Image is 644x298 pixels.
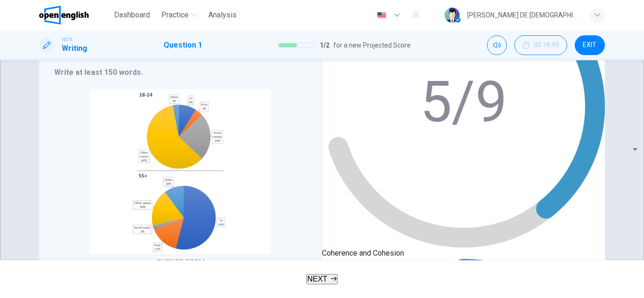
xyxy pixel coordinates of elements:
a: OpenEnglish logo [39,6,110,24]
span: NEXT [307,275,328,283]
span: Dashboard [114,9,150,21]
div: [PERSON_NAME] DE [DEMOGRAPHIC_DATA][PERSON_NAME] [467,9,578,21]
span: 1 / 2 [320,40,330,51]
button: NEXT [306,274,338,284]
button: Dashboard [110,7,154,24]
span: Analysis [208,9,237,21]
span: Coherence and Cohesion [322,249,404,258]
img: Profile picture [445,8,460,23]
img: OpenEnglish logo [39,6,89,24]
span: EXIT [583,41,596,49]
button: Practice [157,7,201,24]
div: Hide [514,35,567,55]
img: en [376,12,388,19]
h1: Question 1 [164,40,202,51]
span: 00:18:49 [534,41,559,49]
button: EXIT [575,35,605,55]
span: for a new Projected Score [333,40,411,51]
span: IELTS [62,36,73,43]
button: 00:18:49 [514,35,567,55]
button: Analysis [205,7,240,24]
strong: Write at least 150 words. [54,68,143,77]
div: Mute [487,35,507,55]
text: 5/9 [420,69,507,135]
h1: Writing [62,43,87,54]
span: Practice [161,9,189,21]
